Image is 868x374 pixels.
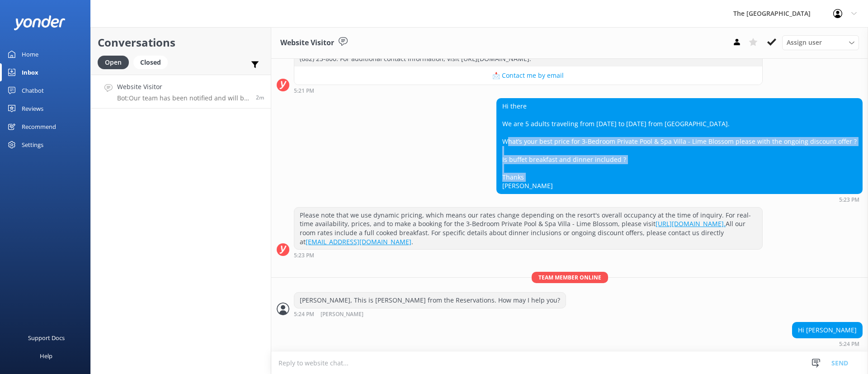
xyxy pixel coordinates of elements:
div: Sep 13 2025 05:23pm (UTC -10:00) Pacific/Honolulu [294,252,763,258]
div: Chatbot [22,81,44,99]
button: 📩 Contact me by email [294,66,762,85]
div: Sep 13 2025 05:23pm (UTC -10:00) Pacific/Honolulu [496,196,863,203]
strong: 5:23 PM [294,253,314,258]
div: Support Docs [28,329,65,347]
div: Hi there We are 5 adults traveling from [DATE] to [DATE] from [GEOGRAPHIC_DATA]. What’s your best... [497,99,862,194]
h2: Conversations [98,34,264,51]
a: Closed [133,57,172,67]
a: Website VisitorBot:Our team has been notified and will be with you as soon as possible. Alternati... [91,75,271,109]
p: Bot: Our team has been notified and will be with you as soon as possible. Alternatively, you can ... [117,94,249,102]
span: Assign user [787,38,822,47]
div: Assign User [782,35,859,50]
strong: 5:23 PM [839,197,859,203]
div: Sep 13 2025 05:21pm (UTC -10:00) Pacific/Honolulu [294,87,763,94]
strong: 5:21 PM [294,88,314,94]
div: Hi [PERSON_NAME] [793,322,862,338]
div: Help [40,347,52,365]
span: Team member online [532,272,608,283]
span: Sep 13 2025 05:21pm (UTC -10:00) Pacific/Honolulu [256,94,264,101]
img: yonder-white-logo.png [14,15,66,30]
div: Sep 13 2025 05:24pm (UTC -10:00) Pacific/Honolulu [792,341,863,347]
div: [PERSON_NAME], This is [PERSON_NAME] from the Reservations. How may I help you? [294,293,566,308]
a: [URL][DOMAIN_NAME]. [656,219,726,228]
strong: 5:24 PM [294,312,314,317]
a: [EMAIL_ADDRESS][DOMAIN_NAME] [306,237,411,246]
h4: Website Visitor [117,82,249,92]
div: Reviews [22,99,43,118]
div: Recommend [22,118,56,136]
div: Open [98,56,129,69]
div: Settings [22,136,43,154]
a: Open [98,57,133,67]
div: Sep 13 2025 05:24pm (UTC -10:00) Pacific/Honolulu [294,311,566,317]
h3: Website Visitor [280,37,334,49]
div: Home [22,45,38,63]
span: [PERSON_NAME] [321,312,363,317]
strong: 5:24 PM [839,341,859,347]
div: Inbox [22,63,38,81]
div: Closed [133,56,168,69]
div: Please note that we use dynamic pricing, which means our rates change depending on the resort's o... [294,208,762,249]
